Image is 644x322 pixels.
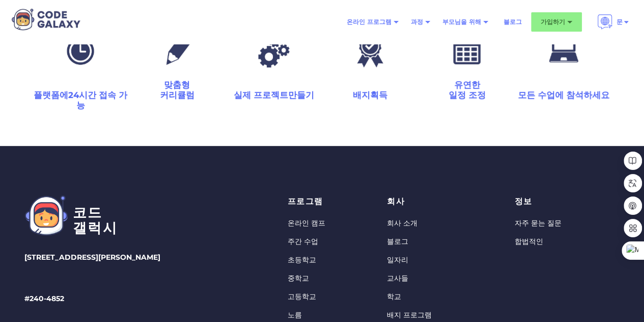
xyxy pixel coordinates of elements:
font: 학교 [387,292,401,301]
div: 가입하기 [531,12,582,32]
img: 컴퓨터 아이콘 [543,33,584,69]
font: 회사 [387,196,404,206]
font: 중학교 [288,274,309,283]
a: 노름 [288,310,338,320]
img: 연필 아이콘 [157,33,198,69]
font: 부모님을 위해 [442,18,481,26]
font: 블로그 [503,18,522,26]
font: 코드 [73,204,103,221]
font: 실제 프로젝트 [234,90,288,100]
font: 노름 [288,310,302,319]
a: 고등학교 [288,292,338,302]
a: 블로그 [387,237,465,247]
font: 배지 [353,90,370,100]
font: 24시간 접속 가능 [68,90,127,110]
div: 과정 [405,13,436,31]
div: 문 [591,10,636,34]
a: 합법적인 [514,237,561,247]
a: 학교 [387,292,465,302]
font: 유연한 [454,80,480,90]
font: #240-4852 [24,294,64,303]
font: 자주 묻는 질문 [514,218,561,228]
a: 코드갤럭시 [24,195,160,236]
font: 만들기 [288,90,314,100]
font: 갤럭시 [73,219,118,236]
font: 가입하기 [541,18,565,26]
a: 교사들 [387,274,465,284]
font: 일정 조정 [449,90,486,100]
font: 문 [617,18,623,26]
img: 캘린더 아이콘 [446,33,487,69]
font: 에 참석하세요 [555,90,609,100]
img: 시계 아이콘 [60,33,101,69]
font: 과정 [411,18,423,26]
font: 획득 [370,90,387,100]
font: 온라인 캠프 [288,218,325,228]
div: 온라인 프로그램 [341,13,405,31]
font: 커리큘럼 [160,90,194,100]
font: 고등학교 [288,292,316,301]
font: 모든 수업 [518,90,555,100]
a: 배지 프로그램 [387,310,465,320]
font: 회사 소개 [387,218,417,228]
font: 주간 수업 [288,237,318,246]
font: 배지 프로그램 [387,310,432,319]
img: 기어 아이콘 [254,33,294,69]
font: [STREET_ADDRESS][PERSON_NAME] [24,253,160,262]
a: 중학교 [288,274,338,284]
a: 온라인 캠프 [288,218,338,229]
a: 자주 묻는 질문 [514,218,561,229]
a: 회사 소개 [387,218,465,229]
a: 일자리 [387,255,465,265]
font: 정보 [514,196,531,206]
font: 일자리 [387,255,408,264]
font: 프로그램 [288,196,323,206]
a: 주간 수업 [288,237,338,247]
font: 맞춤형 [164,80,190,90]
div: 부모님을 위해 [436,13,494,31]
a: 블로그 [497,13,528,31]
font: 합법적인 [514,237,543,246]
font: 교사들 [387,274,408,283]
img: 배지 아이콘 [350,33,390,69]
font: 온라인 프로그램 [347,18,391,26]
font: 블로그 [387,237,408,246]
font: 초등학교 [288,255,316,264]
font: 플랫폼에 [34,90,68,100]
a: 초등학교 [288,255,338,265]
